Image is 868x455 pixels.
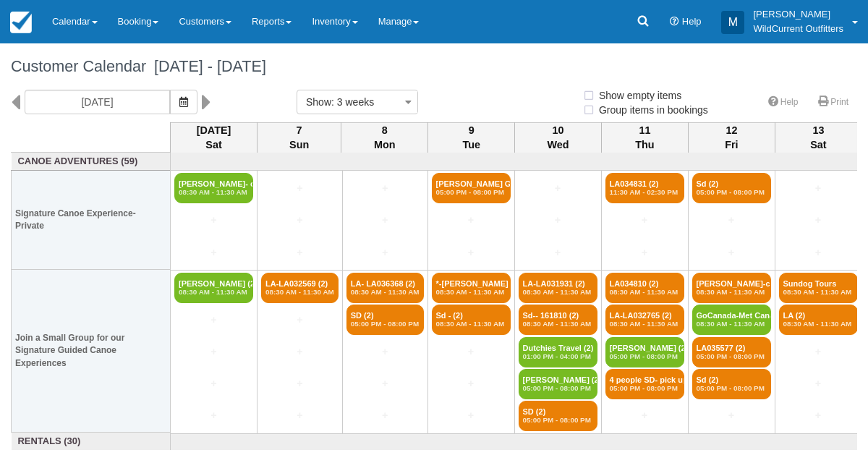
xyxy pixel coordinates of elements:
[582,90,693,100] span: Show empty items
[809,92,857,113] a: Print
[174,273,253,303] a: [PERSON_NAME] (2)08:30 AM - 11:30 AM
[697,288,767,297] em: 08:30 AM - 11:30 AM
[692,408,771,423] a: +
[779,181,858,196] a: +
[610,288,680,297] em: 08:30 AM - 11:30 AM
[11,58,857,75] h1: Customer Calendar
[12,171,171,270] th: Signature Canoe Experience- Private
[692,337,771,367] a: LA035577 (2)05:00 PM - 08:00 PM
[519,245,597,260] a: +
[174,173,253,203] a: [PERSON_NAME]- confi (4)08:30 AM - 11:30 AM
[692,173,771,203] a: Sd (2)05:00 PM - 08:00 PM
[779,273,858,303] a: Sundog Tours08:30 AM - 11:30 AM
[779,245,858,260] a: +
[306,96,331,108] span: Show
[670,17,679,27] i: Help
[351,288,420,297] em: 08:30 AM - 11:30 AM
[582,99,718,121] label: Group items in bookings
[174,376,253,391] a: +
[432,273,511,303] a: *-[PERSON_NAME] (2)08:30 AM - 11:30 AM
[692,305,771,335] a: GoCanada-Met Canades (2)08:30 AM - 11:30 AM
[605,245,684,260] a: +
[605,337,684,367] a: [PERSON_NAME] (2)05:00 PM - 08:00 PM
[519,213,597,228] a: +
[697,352,767,361] em: 05:00 PM - 08:00 PM
[15,155,167,169] a: Canoe Adventures (59)
[428,122,515,153] th: 9 Tue
[346,408,424,423] a: +
[605,305,684,335] a: LA-LA032765 (2)08:30 AM - 11:30 AM
[174,408,253,423] a: +
[610,384,680,393] em: 05:00 PM - 08:00 PM
[692,273,771,303] a: [PERSON_NAME]-confir (2)08:30 AM - 11:30 AM
[174,245,253,260] a: +
[297,90,418,114] button: Show: 3 weeks
[519,401,597,431] a: SD (2)05:00 PM - 08:00 PM
[610,188,680,197] em: 11:30 AM - 02:30 PM
[346,376,424,391] a: +
[351,320,420,328] em: 05:00 PM - 08:00 PM
[783,320,854,328] em: 08:30 AM - 11:30 AM
[346,305,424,335] a: SD (2)05:00 PM - 08:00 PM
[432,305,511,335] a: Sd - (2)08:30 AM - 11:30 AM
[346,181,424,196] a: +
[436,320,506,328] em: 08:30 AM - 11:30 AM
[721,11,744,34] div: M
[432,173,511,203] a: [PERSON_NAME] Garden- con (4)05:00 PM - 08:00 PM
[759,92,807,113] a: Help
[436,288,506,297] em: 08:30 AM - 11:30 AM
[779,305,858,335] a: LA (2)08:30 AM - 11:30 AM
[523,384,593,393] em: 05:00 PM - 08:00 PM
[779,344,858,360] a: +
[697,320,767,328] em: 08:30 AM - 11:30 AM
[432,245,511,260] a: +
[432,376,511,391] a: +
[261,181,339,196] a: +
[605,173,684,203] a: LA034831 (2)11:30 AM - 02:30 PM
[261,376,339,391] a: +
[753,7,843,22] p: [PERSON_NAME]
[261,213,339,228] a: +
[605,273,684,303] a: LA034810 (2)08:30 AM - 11:30 AM
[174,344,253,360] a: +
[515,122,602,153] th: 10 Wed
[779,408,858,423] a: +
[146,57,266,75] span: [DATE] - [DATE]
[753,22,843,36] p: WildCurrent Outfitters
[610,352,680,361] em: 05:00 PM - 08:00 PM
[523,288,593,297] em: 08:30 AM - 11:30 AM
[523,416,593,425] em: 05:00 PM - 08:00 PM
[783,288,854,297] em: 08:30 AM - 11:30 AM
[519,273,597,303] a: LA-LA031931 (2)08:30 AM - 11:30 AM
[523,352,593,361] em: 01:00 PM - 04:00 PM
[519,337,597,367] a: Dutchies Travel (2)01:00 PM - 04:00 PM
[265,288,334,297] em: 08:30 AM - 11:30 AM
[12,270,171,433] th: Join a Small Group for our Signature Guided Canoe Experiences
[432,408,511,423] a: +
[15,435,167,448] a: Rentals (30)
[261,245,339,260] a: +
[346,273,424,303] a: LA- LA036368 (2)08:30 AM - 11:30 AM
[605,408,684,423] a: +
[179,188,249,197] em: 08:30 AM - 11:30 AM
[261,408,339,423] a: +
[605,369,684,399] a: 4 people SD- pick up (3)05:00 PM - 08:00 PM
[346,213,424,228] a: +
[261,273,339,303] a: LA-LA032569 (2)08:30 AM - 11:30 AM
[692,245,771,260] a: +
[697,188,767,197] em: 05:00 PM - 08:00 PM
[341,122,428,153] th: 8 Mon
[605,213,684,228] a: +
[610,320,680,328] em: 08:30 AM - 11:30 AM
[519,181,597,196] a: +
[519,369,597,399] a: [PERSON_NAME] (2)05:00 PM - 08:00 PM
[346,245,424,260] a: +
[261,344,339,360] a: +
[601,122,688,153] th: 11 Thu
[258,122,341,153] th: 7 Sun
[10,12,32,33] img: checkfront-main-nav-mini-logo.png
[432,213,511,228] a: +
[582,104,720,114] span: Group items in bookings
[261,312,339,328] a: +
[519,305,597,335] a: Sd-- 161810 (2)08:30 AM - 11:30 AM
